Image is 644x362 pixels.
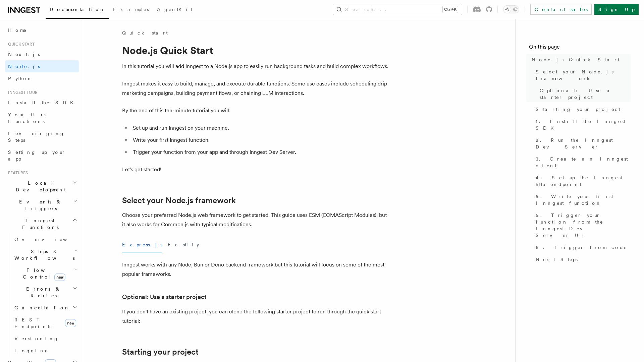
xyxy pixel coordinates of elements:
span: 5. Trigger your function from the Inngest Dev Server UI [536,212,631,239]
li: Write your first Inngest function. [131,135,390,145]
button: Flow Controlnew [12,264,79,283]
span: REST Endpoints [14,317,51,329]
span: Documentation [50,7,105,12]
span: Next.js [8,52,40,57]
p: Let's get started! [122,165,390,174]
span: 2. Run the Inngest Dev Server [536,137,631,150]
button: Steps & Workflows [12,245,79,264]
button: Local Development [5,177,79,196]
span: Inngest tour [5,90,38,95]
button: Cancellation [12,302,79,314]
span: Starting your project [536,106,620,113]
li: Set up and run Inngest on your machine. [131,123,390,133]
a: Python [5,72,79,84]
span: Setting up your app [8,149,66,162]
span: 3. Create an Inngest client [536,156,631,169]
a: Install the SDK [5,97,79,109]
span: Leveraging Steps [8,131,65,143]
span: Select your Node.js framework [536,68,631,82]
button: Express.js [122,237,162,252]
span: Install the SDK [8,100,77,105]
span: new [65,319,76,327]
a: 5. Trigger your function from the Inngest Dev Server UI [533,209,631,241]
h4: On this page [529,43,631,54]
a: Your first Functions [5,109,79,127]
p: Choose your preferred Node.js web framework to get started. This guide uses ESM (ECMAScript Modul... [122,210,390,229]
span: 5. Write your first Inngest function [536,193,631,206]
p: By the end of this ten-minute tutorial you will: [122,106,390,115]
a: Contact sales [530,4,592,15]
a: Setting up your app [5,146,79,165]
button: Inngest Functions [5,215,79,233]
button: Toggle dark mode [503,5,519,13]
span: Flow Control [12,267,74,280]
span: Cancellation [12,304,70,311]
a: Leveraging Steps [5,127,79,146]
a: Sign Up [594,4,639,15]
span: Home [8,27,27,34]
p: Inngest makes it easy to build, manage, and execute durable functions. Some use cases include sch... [122,79,390,98]
a: Next Steps [533,253,631,265]
a: Overview [12,233,79,245]
button: Fastify [168,237,199,252]
span: Your first Functions [8,112,48,124]
a: Node.js Quick Start [529,54,631,66]
button: Errors & Retries [12,283,79,302]
a: Optional: Use a starter project [537,84,631,103]
span: Errors & Retries [12,286,73,299]
span: Logging [14,348,49,353]
a: Logging [12,345,79,357]
a: Optional: Use a starter project [122,292,207,302]
a: Versioning [12,333,79,345]
span: new [54,274,65,281]
p: In this tutorial you will add Inngest to a Node.js app to easily run background tasks and build c... [122,62,390,71]
span: 4. Set up the Inngest http endpoint [536,174,631,188]
a: AgentKit [153,2,197,18]
a: REST Endpointsnew [12,314,79,333]
a: 1. Install the Inngest SDK [533,115,631,134]
a: Starting your project [122,347,199,357]
span: Optional: Use a starter project [540,87,631,101]
a: 2. Run the Inngest Dev Server [533,134,631,153]
span: Steps & Workflows [12,248,75,261]
span: 6. Trigger from code [536,244,627,251]
a: Starting your project [533,103,631,115]
a: 3. Create an Inngest client [533,153,631,172]
p: If you don't have an existing project, you can clone the following starter project to run through... [122,307,390,326]
a: Quick start [122,29,168,36]
div: Inngest Functions [5,233,79,357]
a: Select your Node.js framework [533,66,631,84]
p: Inngest works with any Node, Bun or Deno backend framework,but this tutorial will focus on some o... [122,260,390,279]
a: Next.js [5,48,79,60]
a: 4. Set up the Inngest http endpoint [533,172,631,190]
a: Home [5,24,79,36]
a: 6. Trigger from code [533,241,631,253]
span: Node.js [8,64,40,69]
li: Trigger your function from your app and through Inngest Dev Server. [131,147,390,157]
span: Next Steps [536,256,578,263]
span: Python [8,76,33,81]
span: Quick start [5,42,35,47]
span: Events & Triggers [5,198,73,212]
a: Node.js [5,60,79,72]
span: Node.js Quick Start [532,56,620,63]
span: Features [5,170,28,176]
span: AgentKit [157,7,193,12]
a: Select your Node.js framework [122,196,236,205]
h1: Node.js Quick Start [122,44,390,56]
a: 5. Write your first Inngest function [533,190,631,209]
kbd: Ctrl+K [443,6,458,13]
span: Overview [14,237,84,242]
span: 1. Install the Inngest SDK [536,118,631,131]
span: Versioning [14,336,59,341]
button: Events & Triggers [5,196,79,215]
span: Local Development [5,180,73,193]
span: Inngest Functions [5,217,72,231]
a: Examples [109,2,153,18]
a: Documentation [46,2,109,19]
button: Search...Ctrl+K [333,4,462,15]
span: Examples [113,7,149,12]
